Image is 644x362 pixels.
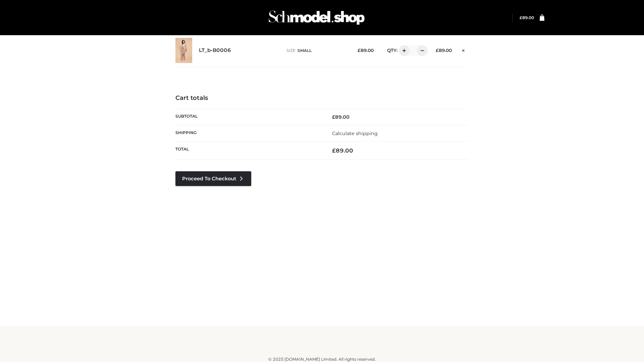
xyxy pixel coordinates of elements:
bdi: 89.00 [520,15,534,20]
span: SMALL [298,48,312,53]
img: Schmodel Admin 964 [266,4,367,31]
span: £ [358,48,361,53]
bdi: 89.00 [436,48,452,53]
a: LT_b-B0006 [199,47,231,54]
h4: Cart totals [175,95,469,102]
span: £ [520,15,522,20]
th: Total [175,142,322,160]
p: size : [286,48,347,54]
span: £ [332,147,336,154]
th: Shipping [175,125,322,141]
img: LT_b-B0006 - SMALL [175,38,192,63]
span: £ [332,114,335,120]
a: Calculate shipping [332,130,378,136]
bdi: 89.00 [358,48,374,53]
a: Remove this item [459,45,469,54]
th: Subtotal [175,109,322,125]
a: Proceed to Checkout [175,171,251,186]
bdi: 89.00 [332,147,353,154]
span: £ [436,48,439,53]
bdi: 89.00 [332,114,350,120]
div: QTY: [380,45,425,56]
a: £89.00 [520,15,534,20]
